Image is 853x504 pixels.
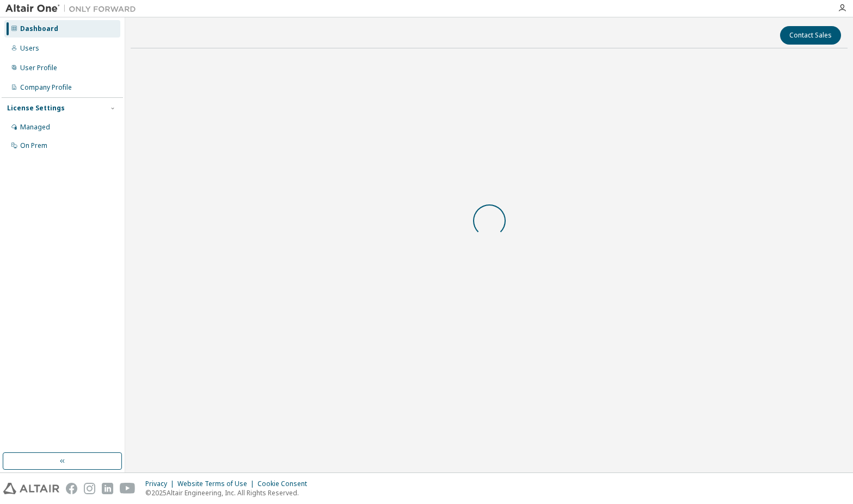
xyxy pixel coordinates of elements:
[84,483,95,494] img: instagram.svg
[120,483,136,494] img: youtube.svg
[20,64,57,72] div: User Profile
[780,26,841,45] button: Contact Sales
[145,488,314,497] p: © 2025 Altair Engineering, Inc. All Rights Reserved.
[20,24,58,33] div: Dashboard
[177,480,257,488] div: Website Terms of Use
[7,104,65,113] div: License Settings
[145,480,177,488] div: Privacy
[3,483,59,494] img: altair_logo.svg
[102,483,113,494] img: linkedin.svg
[20,123,50,132] div: Managed
[20,141,47,150] div: On Prem
[257,480,314,488] div: Cookie Consent
[20,44,39,53] div: Users
[5,3,142,14] img: Altair One
[20,83,72,92] div: Company Profile
[66,483,77,494] img: facebook.svg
